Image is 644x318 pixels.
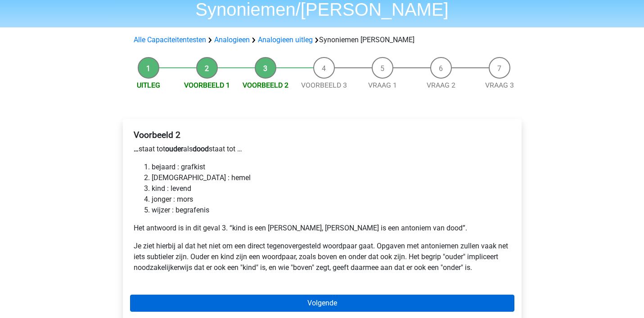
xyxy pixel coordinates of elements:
a: Uitleg [137,81,160,89]
li: jonger : mors [152,194,511,205]
li: [DEMOGRAPHIC_DATA] : hemel [152,172,511,183]
a: Voorbeeld 2 [243,81,288,89]
b: dood [193,145,209,153]
li: kind : levend [152,183,511,194]
a: Analogieen [214,35,250,44]
a: Alle Capaciteitentesten [134,35,206,44]
a: Volgende [130,295,514,312]
a: Vraag 2 [427,81,455,89]
b: Voorbeeld 2 [134,130,180,140]
a: Voorbeeld 1 [184,81,230,89]
b: ouder [165,145,183,153]
li: wijzer : begrafenis [152,205,511,216]
p: staat tot als staat tot … [134,144,511,155]
li: bejaard : grafkist [152,162,511,172]
a: Analogieen uitleg [258,35,313,44]
a: Vraag 1 [368,81,397,89]
p: Je ziet hierbij al dat het niet om een direct tegenovergesteld woordpaar gaat. Opgaven met antoni... [134,241,511,273]
b: … [134,145,139,153]
a: Vraag 3 [485,81,514,89]
p: Het antwoord is in dit geval 3. “kind is een [PERSON_NAME], [PERSON_NAME] is een antoniem van dood”. [134,223,511,234]
div: Synoniemen [PERSON_NAME] [130,35,514,45]
a: Voorbeeld 3 [301,81,347,89]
